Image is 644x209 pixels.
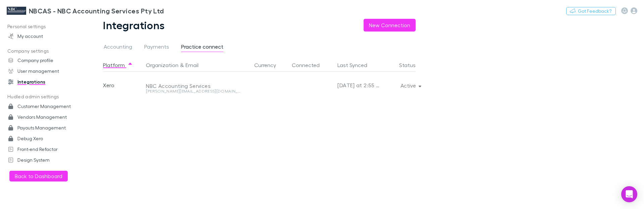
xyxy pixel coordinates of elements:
a: Company profile [1,55,91,66]
button: Currency [254,58,284,72]
a: Front-end Refactor [1,144,91,155]
button: Active [395,81,426,90]
p: Company settings [1,47,91,55]
p: Hudled admin settings [1,93,91,101]
a: My account [1,31,91,42]
button: Email [185,58,199,72]
div: [DATE] at 2:55 AM [337,72,380,99]
button: New Connection [364,19,416,32]
button: Organization [146,58,178,72]
span: Accounting [104,43,132,52]
div: Open Intercom Messenger [621,186,637,202]
h1: Integrations [103,19,165,32]
p: Personal settings [1,22,91,31]
a: Payouts Management [1,122,91,133]
h3: NBCAS - NBC Accounting Services Pty Ltd [29,7,164,15]
button: Back to Dashboard [9,171,68,181]
div: & [146,58,246,72]
button: Last Synced [337,58,375,72]
a: Vendors Management [1,112,91,122]
a: Customer Management [1,101,91,112]
a: Design System [1,155,91,165]
a: Integrations [1,76,91,87]
button: Connected [292,58,328,72]
button: Status [399,58,424,72]
button: Platform [103,58,133,72]
img: NBCAS - NBC Accounting Services Pty Ltd's Logo [7,7,26,15]
a: Debug Xero [1,133,91,144]
div: NBC Accounting Services [146,83,242,89]
a: NBCAS - NBC Accounting Services Pty Ltd [3,3,168,19]
div: [PERSON_NAME][EMAIL_ADDRESS][DOMAIN_NAME] [146,89,242,93]
button: Got Feedback? [566,7,616,15]
div: Xero [103,72,143,99]
span: Practice connect [181,43,223,52]
span: Payments [144,43,169,52]
a: User management [1,66,91,76]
